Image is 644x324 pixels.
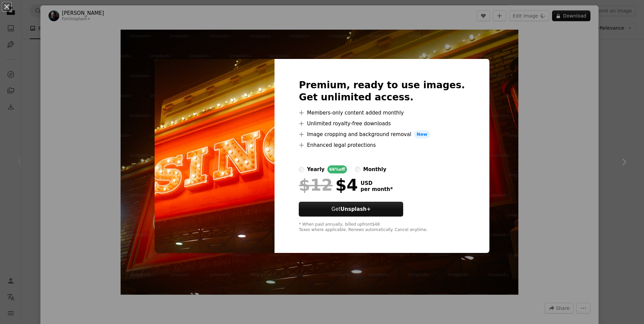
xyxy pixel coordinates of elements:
h2: Premium, ready to use images. Get unlimited access. [299,79,465,103]
span: USD [360,180,393,186]
span: $12 [299,176,332,194]
div: * When paid annually, billed upfront $48 Taxes where applicable. Renews automatically. Cancel any... [299,222,465,233]
span: New [414,130,430,138]
div: $4 [299,176,358,194]
li: Members-only content added monthly [299,109,465,117]
button: GetUnsplash+ [299,202,403,217]
li: Unlimited royalty-free downloads [299,120,465,128]
div: yearly [307,165,324,173]
li: Image cropping and background removal [299,130,465,138]
input: yearly66%off [299,167,304,172]
div: 66% off [327,165,347,173]
img: premium_photo-1673468922198-af2d3dde732f [155,59,275,253]
div: monthly [363,165,386,173]
strong: Unsplash+ [341,206,371,212]
input: monthly [355,167,360,172]
li: Enhanced legal protections [299,141,465,149]
span: per month * [360,186,393,192]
